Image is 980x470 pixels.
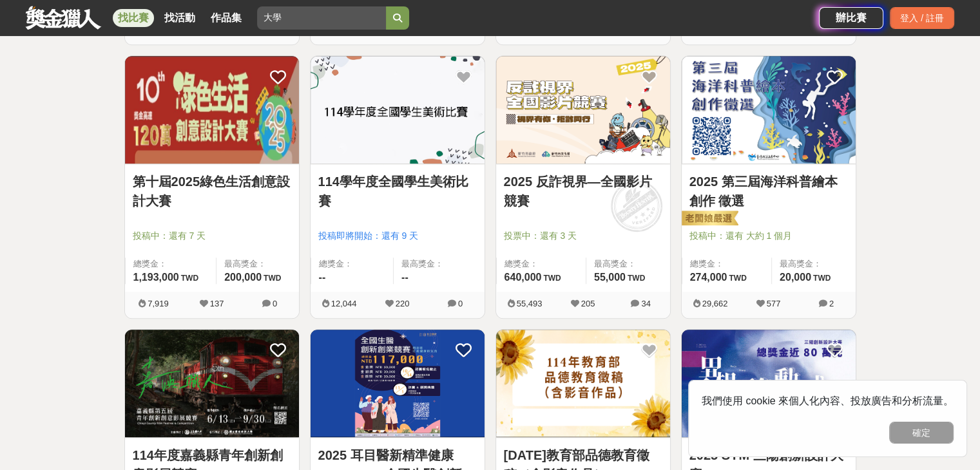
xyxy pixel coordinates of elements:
span: 投稿中：還有 大約 1 個月 [689,229,848,243]
span: 55,000 [594,272,626,283]
a: 找比賽 [113,9,154,27]
span: TWD [729,274,746,283]
img: Cover Image [311,56,485,164]
span: 2 [829,299,834,308]
span: TWD [813,274,831,283]
span: 投稿中：還有 7 天 [133,229,291,243]
a: 作品集 [206,9,247,27]
img: Cover Image [496,330,670,437]
a: Cover Image [496,56,670,164]
span: TWD [181,274,198,283]
img: Cover Image [311,330,485,437]
a: Cover Image [125,56,299,164]
span: TWD [628,274,645,283]
span: TWD [264,274,281,283]
span: 最高獎金： [594,258,662,270]
span: 200,000 [224,272,262,283]
a: Cover Image [311,56,485,164]
img: Cover Image [125,330,299,437]
a: 114學年度全國學生美術比賽 [318,172,477,211]
span: 1,193,000 [133,272,179,283]
span: 總獎金： [690,258,764,270]
span: 最高獎金： [401,258,477,270]
a: 第十屆2025綠色生活創意設計大賽 [133,172,291,211]
span: 7,919 [148,299,169,308]
span: 640,000 [504,272,542,283]
span: 20,000 [780,272,811,283]
span: 137 [210,299,224,308]
span: 0 [458,299,463,308]
span: 總獎金： [504,258,578,270]
a: 2025 第三屆海洋科普繪本創作 徵選 [689,172,848,211]
span: 12,044 [331,299,357,308]
img: Cover Image [682,330,856,437]
a: 找活動 [159,9,200,27]
span: 總獎金： [133,258,209,270]
a: Cover Image [682,56,856,164]
img: Cover Image [125,56,299,164]
button: 確定 [889,422,954,444]
span: TWD [543,274,561,283]
span: 29,662 [702,299,728,308]
span: 最高獎金： [224,258,291,270]
span: 55,493 [517,299,543,308]
span: 274,000 [690,272,727,283]
div: 登入 / 註冊 [890,7,954,29]
span: 最高獎金： [780,258,848,270]
span: 220 [396,299,410,308]
span: 577 [767,299,781,308]
a: 2025 反詐視界—全國影片競賽 [504,172,662,211]
img: 老闆娘嚴選 [679,210,738,228]
span: -- [319,272,326,283]
span: -- [401,272,408,283]
span: 0 [273,299,277,308]
span: 投票中：還有 3 天 [504,229,662,243]
span: 34 [641,299,650,308]
input: 2025土地銀行校園金融創意挑戰賽：從你出發 開啟智慧金融新頁 [257,6,386,30]
span: 總獎金： [319,258,386,270]
a: 辦比賽 [819,7,883,29]
img: Cover Image [682,56,856,164]
img: Cover Image [496,56,670,164]
span: 投稿即將開始：還有 9 天 [318,229,477,243]
span: 205 [581,299,595,308]
span: 我們使用 cookie 來個人化內容、投放廣告和分析流量。 [702,395,954,406]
